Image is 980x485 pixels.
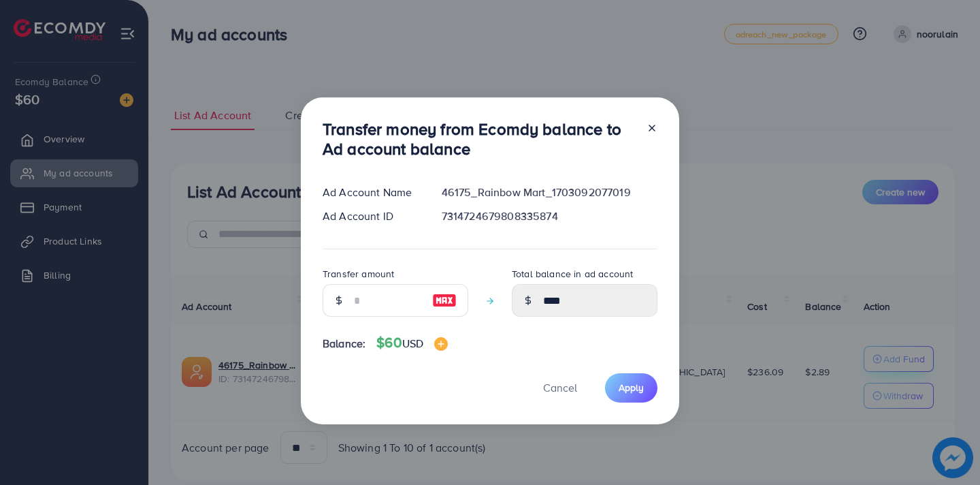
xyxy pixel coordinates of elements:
h3: Transfer money from Ecomdy balance to Ad account balance [323,119,636,159]
button: Apply [605,373,657,403]
label: Total balance in ad account [512,267,633,281]
span: Balance: [323,336,365,351]
div: 46175_Rainbow Mart_1703092077019 [431,185,668,200]
span: Cancel [543,380,577,395]
div: 7314724679808335874 [431,208,668,224]
span: USD [402,336,423,351]
div: Ad Account ID [312,208,431,224]
img: image [432,292,457,309]
label: Transfer amount [323,267,394,281]
h4: $60 [376,334,448,351]
span: Apply [619,381,644,394]
div: Ad Account Name [312,185,431,200]
img: image [434,337,448,351]
button: Cancel [526,373,594,403]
